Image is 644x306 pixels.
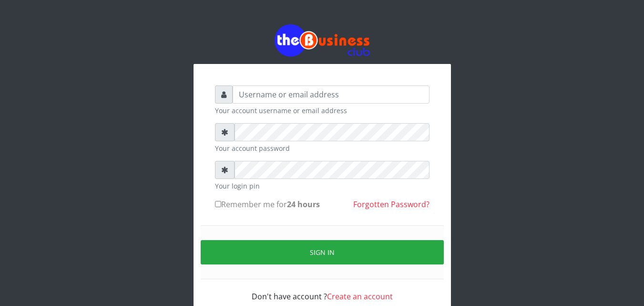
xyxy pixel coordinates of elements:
input: Username or email address [233,85,429,104]
small: Your account username or email address [215,106,429,116]
label: Remember me for [215,199,320,210]
input: Remember me for24 hours [215,201,221,207]
b: 24 hours [287,199,320,210]
div: Don't have account ? [215,279,429,302]
small: Your account password [215,143,429,153]
a: Create an account [327,291,393,302]
button: Sign in [201,240,444,264]
small: Your login pin [215,181,429,191]
a: Forgotten Password? [353,199,429,210]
